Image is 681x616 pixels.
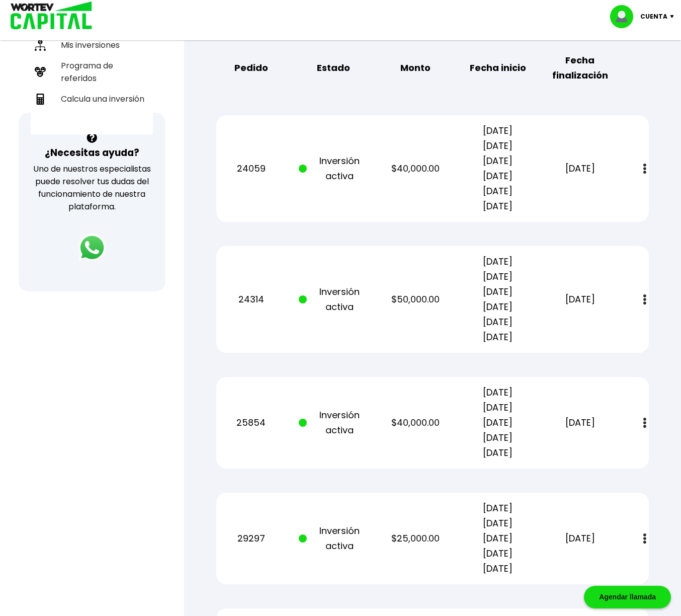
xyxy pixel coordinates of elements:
p: [DATE] [DATE] [DATE] [DATE] [DATE] [463,385,533,460]
img: icon-down [667,15,681,18]
img: inversiones-icon.6695dc30.svg [35,40,46,51]
p: 25854 [216,415,286,430]
p: Inversión activa [299,153,368,184]
p: $25,000.00 [381,531,450,546]
p: [DATE] [DATE] [DATE] [DATE] [DATE] [463,501,533,576]
img: logos_whatsapp-icon.242b2217.svg [78,234,106,262]
b: Fecha inicio [470,60,526,75]
p: $50,000.00 [381,292,450,307]
p: $40,000.00 [381,415,450,430]
p: 24059 [216,161,286,176]
p: Uno de nuestros especialistas puede resolver tus dudas del funcionamiento de nuestra plataforma. [32,163,152,213]
p: [DATE] [545,161,615,176]
p: Inversión activa [299,408,368,438]
a: Programa de referidos [31,55,153,89]
p: $40,000.00 [381,161,450,176]
h3: ¿Necesitas ayuda? [45,145,139,160]
p: [DATE] [DATE] [DATE] [DATE] [DATE] [DATE] [463,254,533,345]
div: Agendar llamada [584,586,671,608]
b: Fecha finalización [545,53,615,83]
b: Estado [317,60,350,75]
p: Cuenta [640,9,667,24]
img: recomiendanos-icon.9b8e9327.svg [35,66,46,78]
img: profile-image [610,5,640,28]
p: [DATE] [545,415,615,430]
p: [DATE] [DATE] [DATE] [DATE] [DATE] [DATE] [463,123,533,214]
p: 24314 [216,292,286,307]
p: Inversión activa [299,284,368,315]
p: [DATE] [545,531,615,546]
b: Monto [400,60,431,75]
p: 29297 [216,531,286,546]
p: Inversión activa [299,523,368,554]
p: [DATE] [545,292,615,307]
a: Mis inversiones [31,35,153,55]
img: calculadora-icon.17d418c4.svg [35,94,46,105]
b: Pedido [234,60,268,75]
a: Calcula una inversión [31,89,153,109]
